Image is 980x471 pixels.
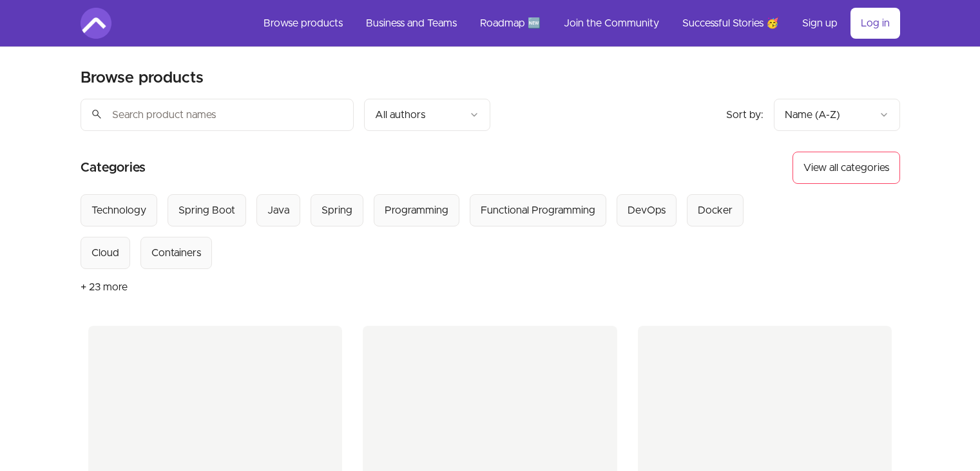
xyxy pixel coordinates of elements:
a: Successful Stories 🥳 [672,8,789,39]
input: Search product names [81,99,354,131]
div: Containers [151,245,201,261]
span: Sort by: [726,110,764,120]
button: View all categories [793,152,900,184]
div: Cloud [91,245,119,261]
button: Product sort options [774,99,900,131]
a: Browse products [253,8,353,39]
div: Spring [322,203,352,218]
h2: Browse products [81,68,204,88]
div: Programming [385,203,448,218]
a: Roadmap 🆕 [470,8,551,39]
div: Functional Programming [481,203,595,218]
a: Log in [850,8,900,39]
button: Filter by author [364,99,490,131]
div: Spring Boot [178,203,235,218]
h2: Categories [81,152,146,184]
div: Docker [698,203,733,218]
span: search [91,105,102,123]
nav: Main [253,8,900,39]
a: Sign up [792,8,848,39]
button: + 23 more [81,269,128,305]
a: Business and Teams [356,8,467,39]
div: Technology [91,203,146,218]
div: Java [267,203,289,218]
img: Amigoscode logo [81,8,111,39]
a: Join the Community [553,8,669,39]
div: DevOps [628,203,666,218]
